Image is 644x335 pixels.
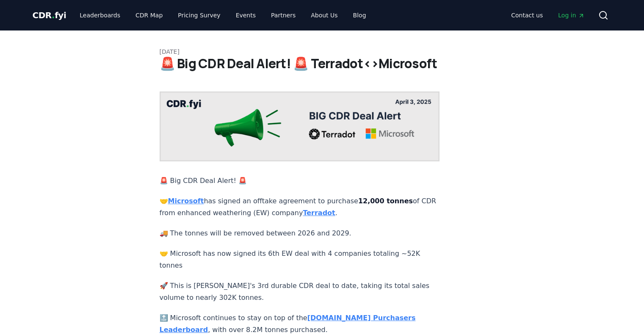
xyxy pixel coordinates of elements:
[160,56,485,71] h1: 🚨 Big CDR Deal Alert! 🚨 Terradot<>Microsoft
[168,197,204,205] a: Microsoft
[551,8,591,23] a: Log in
[303,209,335,217] a: Terradot
[304,8,344,23] a: About Us
[33,10,66,20] span: CDR fyi
[160,248,440,271] p: 🤝 Microsoft has now signed its 6th EW deal with 4 companies totaling ~52K tonnes
[160,175,440,187] p: 🚨 Big CDR Deal Alert! 🚨
[33,9,66,21] a: CDR.fyi
[504,8,550,23] a: Contact us
[129,8,169,23] a: CDR Map
[160,195,440,219] p: 🤝 has signed an offtake agreement to purchase of CDR from enhanced weathering (EW) company .
[160,227,440,239] p: 🚚 The tonnes will be removed between 2026 and 2029.
[558,11,584,19] span: Log in
[171,8,227,23] a: Pricing Survey
[160,280,440,304] p: 🚀 This is [PERSON_NAME]'s 3rd durable CDR deal to date, taking its total sales volume to nearly 3...
[160,47,485,56] p: [DATE]
[52,10,55,20] span: .
[229,8,263,23] a: Events
[73,8,127,23] a: Leaderboards
[160,91,440,161] img: blog post image
[358,197,413,205] strong: 12,000 tonnes
[264,8,302,23] a: Partners
[73,8,373,23] nav: Main
[346,8,373,23] a: Blog
[504,8,591,23] nav: Main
